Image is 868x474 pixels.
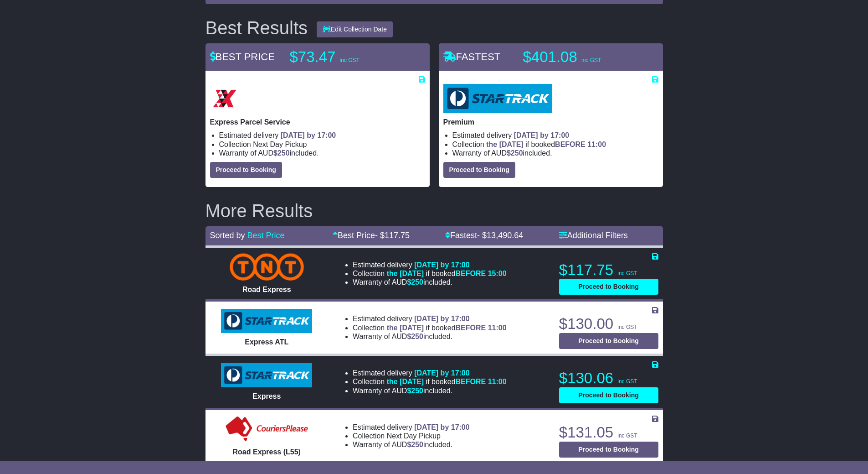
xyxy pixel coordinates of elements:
li: Collection [353,269,507,278]
span: 15:00 [488,270,507,277]
span: 13,490.64 [487,231,523,240]
span: BEFORE [555,141,586,148]
img: StarTrack: Express [221,363,312,388]
span: if booked [486,141,606,148]
span: inc GST [617,378,637,385]
li: Estimated delivery [452,131,658,140]
span: FASTEST [443,51,501,63]
p: $130.06 [559,369,658,387]
span: 117.75 [385,231,410,240]
span: if booked [387,378,507,385]
a: Best Price- $117.75 [333,231,410,240]
span: [DATE] by 17:00 [414,369,470,377]
span: Road Express (L55) [233,448,301,456]
p: Premium [443,118,658,126]
li: Collection [353,377,507,386]
span: Sorted by [210,231,245,240]
li: Estimated delivery [353,314,507,323]
span: Next Day Pickup [387,432,441,440]
button: Proceed to Booking [559,333,658,349]
p: $130.00 [559,315,658,333]
img: StarTrack: Express ATL [221,309,312,333]
li: Estimated delivery [353,423,470,432]
span: - $ [375,231,410,240]
span: - $ [477,231,523,240]
span: the [DATE] [387,270,424,277]
span: inc GST [340,57,360,63]
p: $117.75 [559,261,658,279]
li: Warranty of AUD included. [219,149,425,157]
button: Proceed to Booking [559,279,658,295]
button: Proceed to Booking [210,162,282,178]
span: Express [252,392,281,400]
li: Estimated delivery [219,131,425,140]
button: Proceed to Booking [559,387,658,403]
span: 250 [277,149,290,157]
span: if booked [387,270,507,277]
span: the [DATE] [486,141,523,148]
p: $73.47 [290,48,404,66]
span: [DATE] by 17:00 [414,423,470,431]
span: 11:00 [587,141,606,148]
span: 11:00 [488,378,507,385]
span: [DATE] by 17:00 [414,261,470,269]
span: [DATE] by 17:00 [414,315,470,323]
span: [DATE] by 17:00 [281,131,336,139]
li: Collection [353,323,507,332]
span: $ [407,278,423,286]
li: Estimated delivery [353,260,507,269]
button: Edit Collection Date [317,21,393,37]
span: $ [407,333,423,340]
span: BEFORE [456,324,486,332]
span: Express ATL [245,338,288,346]
span: $ [507,149,523,157]
span: inc GST [581,57,601,63]
a: Additional Filters [559,231,628,240]
p: $401.08 [523,48,637,66]
span: $ [407,441,423,448]
span: Next Day Pickup [253,141,307,148]
img: StarTrack: Premium [443,84,552,113]
span: [DATE] by 17:00 [514,131,570,139]
span: inc GST [617,270,637,276]
span: BEST PRICE [210,51,275,63]
li: Estimated delivery [353,369,507,377]
div: Best Results [201,18,313,38]
span: 11:00 [488,324,507,332]
button: Proceed to Booking [559,442,658,458]
li: Warranty of AUD included. [353,386,507,395]
img: Border Express: Express Parcel Service [210,84,239,113]
button: Proceed to Booking [443,162,515,178]
span: BEFORE [456,270,486,277]
p: $131.05 [559,423,658,442]
span: 250 [411,333,423,340]
img: CouriersPlease: Road Express (L55) [224,416,310,443]
li: Warranty of AUD included. [353,278,507,286]
span: BEFORE [456,378,486,385]
li: Collection [353,432,470,440]
span: $ [273,149,290,157]
span: inc GST [617,432,637,439]
span: the [DATE] [387,378,424,385]
li: Warranty of AUD included. [452,149,658,157]
span: Road Express [242,286,291,293]
span: if booked [387,324,507,332]
span: the [DATE] [387,324,424,332]
h2: More Results [205,201,663,221]
img: TNT Domestic: Road Express [230,253,304,281]
span: 250 [411,387,423,395]
a: Fastest- $13,490.64 [445,231,523,240]
a: Best Price [247,231,285,240]
span: 250 [411,441,423,448]
li: Collection [452,140,658,149]
span: 250 [511,149,523,157]
li: Collection [219,140,425,149]
span: 250 [411,278,423,286]
li: Warranty of AUD included. [353,332,507,341]
span: $ [407,387,423,395]
li: Warranty of AUD included. [353,440,470,449]
p: Express Parcel Service [210,118,425,126]
span: inc GST [617,324,637,330]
